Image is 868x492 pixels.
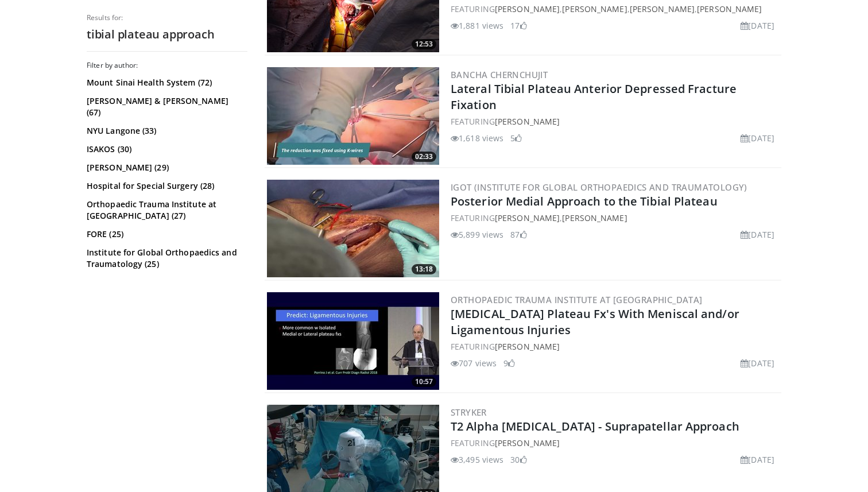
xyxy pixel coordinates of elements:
a: FORE (25) [87,228,245,240]
span: 02:33 [412,152,436,162]
a: Orthopaedic Trauma Institute at [GEOGRAPHIC_DATA] (27) [87,199,245,222]
a: Mount Sinai Health System (72) [87,77,245,88]
div: FEATURING , , , [451,3,779,15]
span: 10:57 [412,377,436,387]
a: Institute for Global Orthopaedics and Traumatology (25) [87,247,245,270]
img: 8815fa6c-9f6c-425b-bf9d-b9a9a8d65e9f.300x170_q85_crop-smart_upscale.jpg [267,292,439,390]
div: FEATURING [451,437,779,449]
a: Bancha Chernchujit [451,69,548,80]
a: Hospital for Special Surgery (28) [87,180,245,192]
li: [DATE] [741,20,774,32]
li: 707 views [451,357,497,369]
a: IGOT (Institute for Global Orthopaedics and Traumatology) [451,181,747,193]
a: 13:18 [267,180,439,277]
li: 5 [510,132,522,144]
h3: Filter by author: [87,61,247,70]
a: [PERSON_NAME] (29) [87,162,245,173]
div: FEATURING , [451,212,779,224]
li: 9 [503,357,515,369]
li: 87 [510,228,526,241]
img: 8a93d199-a2c5-4477-983a-a3145197ba36.300x170_q85_crop-smart_upscale.jpg [267,67,439,165]
li: [DATE] [741,228,774,241]
img: 5a185f62-dadc-4a59-92e5-caa08b9527c1.300x170_q85_crop-smart_upscale.jpg [267,180,439,277]
a: [PERSON_NAME] [630,3,695,14]
a: ISAKOS (30) [87,144,245,155]
a: [PERSON_NAME] [562,212,627,223]
a: T2 Alpha [MEDICAL_DATA] - Suprapatellar Approach [451,419,739,434]
span: 12:53 [412,39,436,49]
li: 3,495 views [451,454,503,466]
a: [MEDICAL_DATA] Plateau Fx's With Meniscal and/or Ligamentous Injuries [451,306,739,338]
a: [PERSON_NAME] & [PERSON_NAME] (67) [87,95,245,118]
h2: tibial plateau approach [87,27,247,42]
li: [DATE] [741,132,774,144]
a: Stryker [451,406,487,418]
a: [PERSON_NAME] [697,3,762,14]
li: [DATE] [741,357,774,369]
li: 30 [510,454,526,466]
p: Results for: [87,13,247,22]
li: 1,618 views [451,132,503,144]
a: NYU Langone (33) [87,125,245,137]
a: Orthopaedic Trauma Institute at [GEOGRAPHIC_DATA] [451,294,703,305]
li: [DATE] [741,454,774,466]
a: Posterior Medial Approach to the Tibial Plateau [451,193,718,209]
div: FEATURING [451,115,779,127]
a: [PERSON_NAME] [495,3,560,14]
li: 5,899 views [451,228,503,241]
span: 13:18 [412,264,436,274]
li: 1,881 views [451,20,503,32]
a: [PERSON_NAME] [495,341,560,352]
li: 17 [510,20,526,32]
div: FEATURING [451,340,779,352]
a: [PERSON_NAME] [495,116,560,127]
a: 10:57 [267,292,439,390]
a: [PERSON_NAME] [495,212,560,223]
a: Lateral Tibial Plateau Anterior Depressed Fracture Fixation [451,81,737,113]
a: [PERSON_NAME] [562,3,627,14]
a: 02:33 [267,67,439,165]
a: [PERSON_NAME] [495,437,560,448]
